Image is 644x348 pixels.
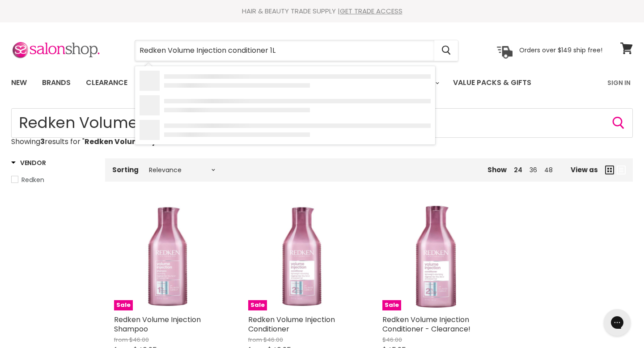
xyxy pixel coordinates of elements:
[446,73,538,92] a: Value Packs & Gifts
[487,165,507,174] span: Show
[599,306,635,339] iframe: Gorgias live chat messenger
[4,70,570,96] ul: Main menu
[571,166,598,174] span: View as
[394,203,479,310] img: Redken Volume Injection Conditioner - Clearance!
[248,203,356,310] a: Redken Volume Injection ConditionerSale
[248,203,356,310] img: Redken Volume Injection Conditioner
[611,116,626,130] button: Search
[4,73,34,92] a: New
[434,40,458,61] button: Search
[382,314,470,334] a: Redken Volume Injection Conditioner - Clearance!
[135,40,434,61] input: Search
[11,108,633,138] form: Product
[11,108,633,138] input: Search
[79,73,134,92] a: Clearance
[263,335,283,344] span: $46.00
[114,300,133,310] span: Sale
[382,300,401,310] span: Sale
[114,203,221,310] img: Redken Volume Injection Shampoo
[382,203,490,310] a: Redken Volume Injection Conditioner - Clearance!Sale
[35,73,77,92] a: Brands
[11,138,633,146] p: Showing results for " "
[114,335,128,344] span: from
[112,166,139,174] label: Sorting
[129,335,149,344] span: $46.00
[382,335,402,344] span: $46.00
[544,166,553,174] a: 48
[85,136,179,147] strong: Redken Volume Injection
[40,136,45,147] strong: 3
[135,40,458,61] form: Product
[514,166,522,174] a: 24
[248,300,267,310] span: Sale
[11,158,46,167] h3: Vendor
[340,6,402,16] a: GET TRADE ACCESS
[248,335,262,344] span: from
[530,166,537,174] a: 36
[21,175,44,184] span: Redken
[519,46,602,54] p: Orders over $149 ship free!
[11,175,94,185] a: Redken
[114,314,201,334] a: Redken Volume Injection Shampoo
[114,203,221,310] a: Redken Volume Injection ShampooSale
[248,314,335,334] a: Redken Volume Injection Conditioner
[602,73,636,92] a: Sign In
